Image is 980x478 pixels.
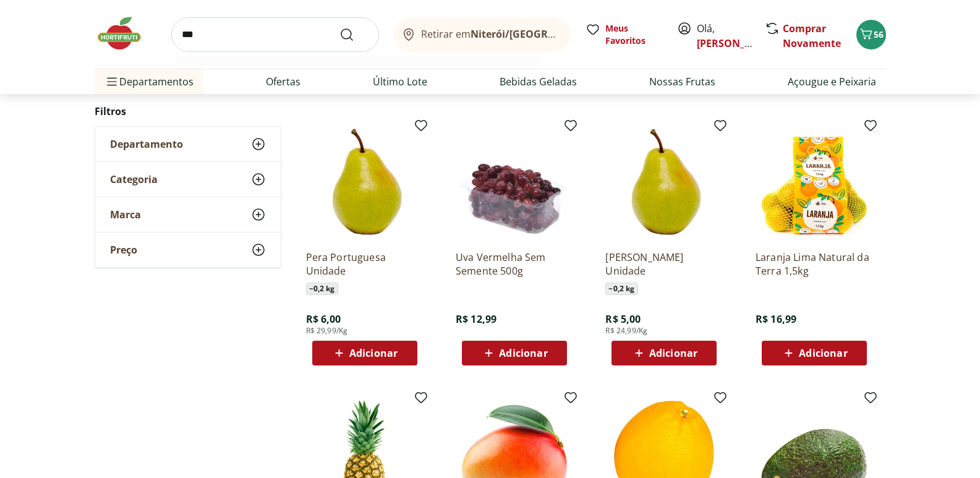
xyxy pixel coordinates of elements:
[306,326,348,336] span: R$ 29,99/Kg
[95,127,281,161] button: Departamento
[756,312,796,326] span: R$ 16,99
[697,36,777,50] a: [PERSON_NAME]
[605,312,641,326] span: R$ 5,00
[456,250,573,278] a: Uva Vermelha Sem Semente 500g
[104,67,119,96] button: Menu
[856,20,886,49] button: Carrinho
[471,27,611,41] b: Niterói/[GEOGRAPHIC_DATA]
[95,197,281,232] button: Marca
[95,233,281,267] button: Preço
[394,17,571,52] button: Retirar emNiterói/[GEOGRAPHIC_DATA]
[611,341,717,365] button: Adicionar
[500,74,577,89] a: Bebidas Geladas
[649,348,697,358] span: Adicionar
[373,74,427,89] a: Último Lote
[110,244,137,256] span: Preço
[104,67,194,96] span: Departamentos
[339,27,369,42] button: Submit Search
[605,250,723,278] a: [PERSON_NAME] Unidade
[110,208,141,221] span: Marca
[586,22,662,47] a: Meus Favoritos
[605,283,637,295] span: ~ 0,2 kg
[456,312,496,326] span: R$ 12,99
[756,123,873,241] img: Laranja Lima Natural da Terra 1,5kg
[95,15,156,52] img: Hortifruti
[95,99,281,124] h2: Filtros
[756,250,873,278] a: Laranja Lima Natural da Terra 1,5kg
[421,28,558,40] span: Retirar em
[171,17,379,52] input: search
[649,74,715,89] a: Nossas Frutas
[783,22,841,50] a: Comprar Novamente
[874,28,884,40] span: 56
[462,341,567,365] button: Adicionar
[456,123,573,241] img: Uva Vermelha Sem Semente 500g
[306,312,341,326] span: R$ 6,00
[306,283,338,295] span: ~ 0,2 kg
[605,326,647,336] span: R$ 24,99/Kg
[605,22,662,47] span: Meus Favoritos
[349,348,398,358] span: Adicionar
[110,138,183,150] span: Departamento
[110,173,158,186] span: Categoria
[266,74,300,89] a: Ofertas
[799,348,847,358] span: Adicionar
[697,21,752,51] span: Olá,
[306,123,424,241] img: Pera Portuguesa Unidade
[312,341,417,365] button: Adicionar
[762,341,867,365] button: Adicionar
[605,123,723,241] img: Pera Williams Unidade
[95,162,281,197] button: Categoria
[306,250,424,278] a: Pera Portuguesa Unidade
[499,348,547,358] span: Adicionar
[788,74,876,89] a: Açougue e Peixaria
